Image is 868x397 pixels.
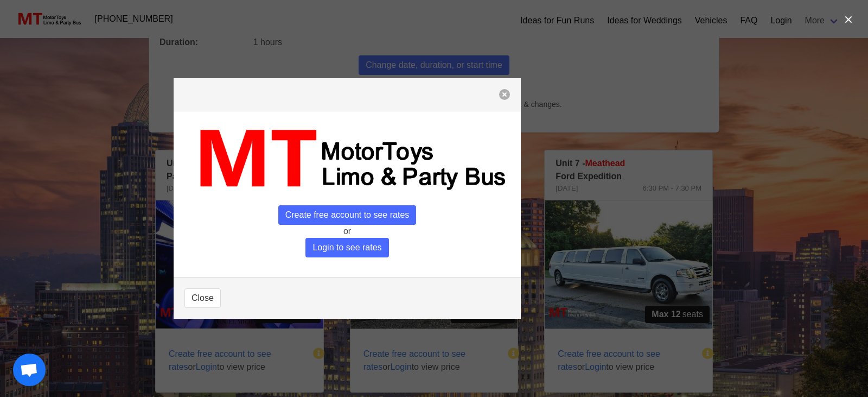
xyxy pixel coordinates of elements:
[184,288,221,308] button: Close
[13,354,46,386] div: Open chat
[184,225,510,238] p: or
[305,238,388,257] span: Login to see rates
[192,292,214,305] span: Close
[278,205,417,225] span: Create free account to see rates
[184,122,510,197] img: MT_logo_name.png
